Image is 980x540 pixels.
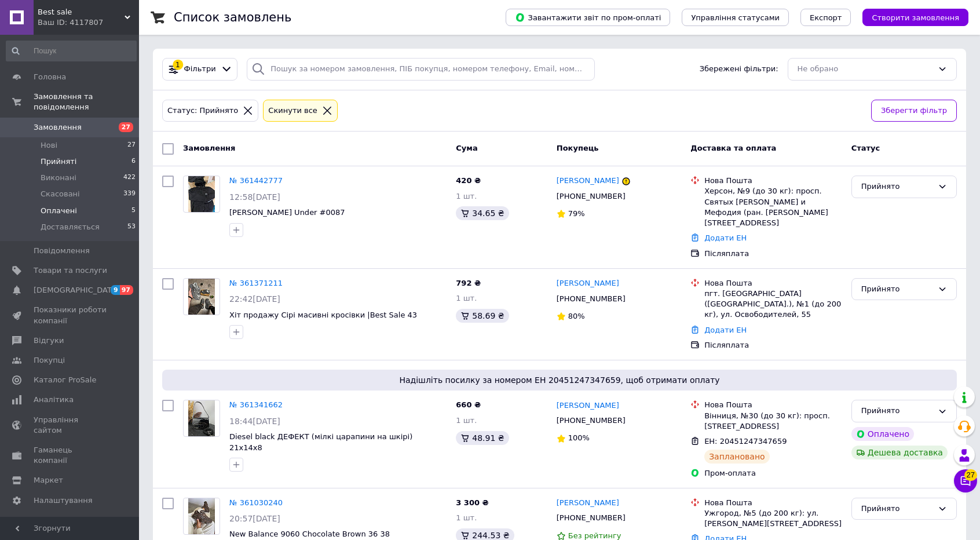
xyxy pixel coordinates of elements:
[851,427,914,441] div: Оплачено
[34,355,65,366] span: Покупці
[456,431,509,445] div: 48.91 ₴
[456,498,488,507] span: 3 300 ₴
[38,7,125,17] span: Best sale
[704,340,842,351] div: Післяплата
[34,445,107,466] span: Гаманець компанії
[183,278,220,315] a: Фото товару
[554,510,628,526] div: [PHONE_NUMBER]
[167,374,952,386] span: Надішліть посилку за номером ЕН 20451247347659, щоб отримати оплату
[861,503,933,515] div: Прийнято
[34,265,107,276] span: Товари та послуги
[34,92,139,112] span: Замовлення та повідомлення
[881,105,947,117] span: Зберегти фільтр
[131,206,136,216] span: 5
[131,156,136,167] span: 6
[690,144,776,152] span: Доставка та оплата
[704,233,747,242] a: Додати ЕН
[229,294,280,304] span: 22:42[DATE]
[34,122,82,133] span: Замовлення
[34,285,119,295] span: [DEMOGRAPHIC_DATA]
[506,9,670,26] button: Завантажити звіт по пром-оплаті
[704,326,747,334] a: Додати ЕН
[229,514,280,523] span: 20:57[DATE]
[229,530,390,538] a: New Balance 9060 Chocolate Brown 36 38
[34,395,74,405] span: Аналітика
[704,498,842,508] div: Нова Пошта
[456,400,481,409] span: 660 ₴
[34,495,93,506] span: Налаштування
[557,176,619,187] a: [PERSON_NAME]
[851,13,968,21] a: Створити замовлення
[120,285,133,295] span: 97
[34,415,107,436] span: Управління сайтом
[34,246,90,256] span: Повідомлення
[861,181,933,193] div: Прийнято
[173,60,183,70] div: 1
[34,335,64,346] span: Відгуки
[456,144,477,152] span: Cума
[229,208,345,217] a: [PERSON_NAME] Under #0087
[183,498,220,535] a: Фото товару
[41,206,77,216] span: Оплачені
[456,309,509,323] div: 58.69 ₴
[704,508,842,529] div: Ужгород, №5 (до 200 кг): ул. [PERSON_NAME][STREET_ADDRESS]
[800,9,851,26] button: Експорт
[557,278,619,289] a: [PERSON_NAME]
[229,311,417,319] span: Хіт продажу Сірі масивні кросівки |Best Sale 43
[41,156,76,167] span: Прийняті
[557,400,619,411] a: [PERSON_NAME]
[568,312,585,320] span: 80%
[127,140,136,151] span: 27
[851,144,880,152] span: Статус
[862,9,968,26] button: Створити замовлення
[704,450,770,464] div: Заплановано
[247,58,595,81] input: Пошук за номером замовлення, ПІБ покупця, номером телефону, Email, номером накладної
[41,189,80,199] span: Скасовані
[188,400,215,436] img: Фото товару
[704,411,842,432] div: Вінниця, №30 (до 30 кг): просп. [STREET_ADDRESS]
[872,13,959,22] span: Створити замовлення
[691,13,780,22] span: Управління статусами
[871,100,957,122] button: Зберегти фільтр
[557,498,619,509] a: [PERSON_NAME]
[165,105,240,117] div: Статус: Прийнято
[704,437,787,446] span: ЕН: 20451247347659
[704,176,842,186] div: Нова Пошта
[704,289,842,320] div: пгт. [GEOGRAPHIC_DATA] ([GEOGRAPHIC_DATA].), №1 (до 200 кг), ул. Освободителей, 55
[34,475,63,486] span: Маркет
[34,375,96,385] span: Каталог ProSale
[810,13,842,22] span: Експорт
[266,105,320,117] div: Cкинути все
[456,513,477,522] span: 1 шт.
[188,498,215,534] img: Фото товару
[174,10,291,24] h1: Список замовлень
[183,176,220,213] a: Фото товару
[554,291,628,307] div: [PHONE_NUMBER]
[229,498,283,507] a: № 361030240
[554,189,628,204] div: [PHONE_NUMBER]
[229,279,283,287] a: № 361371211
[41,140,57,151] span: Нові
[704,249,842,259] div: Післяплата
[188,279,215,315] img: Фото товару
[123,173,136,183] span: 422
[188,176,215,212] img: Фото товару
[456,416,477,425] span: 1 шт.
[183,400,220,437] a: Фото товару
[456,176,481,185] span: 420 ₴
[456,294,477,302] span: 1 шт.
[456,206,509,220] div: 34.65 ₴
[456,192,477,200] span: 1 шт.
[704,468,842,479] div: Пром-оплата
[851,446,948,459] div: Дешева доставка
[456,279,481,287] span: 792 ₴
[41,173,76,183] span: Виконані
[127,222,136,232] span: 53
[229,432,412,452] a: Diesel black ДЕФЕКТ (мілкі царапини на шкірі) 21х14х8
[229,417,280,426] span: 18:44[DATE]
[34,72,66,82] span: Головна
[34,305,107,326] span: Показники роботи компанії
[123,189,136,199] span: 339
[964,469,977,481] span: 27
